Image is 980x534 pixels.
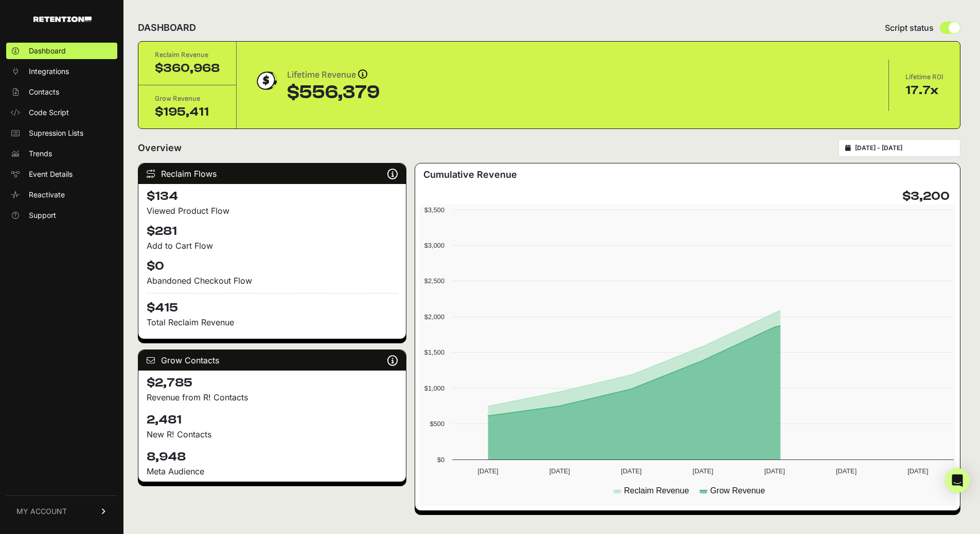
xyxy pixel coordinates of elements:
[6,104,117,121] a: Code Script
[6,145,117,162] a: Trends
[147,258,398,274] h4: $0
[885,22,934,34] span: Script status
[424,242,444,249] text: $3,000
[155,60,220,77] div: $360,968
[253,68,279,94] img: dollar-coin-05c43ed7efb7bc0c12610022525b4bbbb207c7efeef5aecc26f025e68dcafac9.png
[147,223,398,240] h4: $281
[155,104,220,120] div: $195,411
[6,43,117,59] a: Dashboard
[6,84,117,100] a: Contacts
[621,467,642,475] text: [DATE]
[138,21,196,35] h2: DASHBOARD
[549,467,570,475] text: [DATE]
[693,467,714,475] text: [DATE]
[147,293,398,316] h4: $415
[155,94,220,104] div: Grow Revenue
[905,82,943,99] div: 17.7x
[6,166,117,182] a: Event Details
[138,350,406,371] div: Grow Contacts
[29,149,52,159] span: Trends
[29,87,59,97] span: Contacts
[16,506,67,517] span: MY ACCOUNT
[624,486,689,495] text: Reclaim Revenue
[29,107,69,118] span: Code Script
[147,188,398,205] h4: $134
[424,206,444,214] text: $3,500
[424,313,444,321] text: $2,000
[29,190,65,200] span: Reactivate
[147,428,398,440] p: New R! Contacts
[905,72,943,82] div: Lifetime ROI
[147,205,398,217] div: Viewed Product Flow
[147,240,398,252] div: Add to Cart Flow
[147,465,398,477] div: Meta Audience
[6,187,117,203] a: Reactivate
[29,46,66,56] span: Dashboard
[423,168,517,182] h3: Cumulative Revenue
[424,348,444,356] text: $1,500
[6,63,117,80] a: Integrations
[945,468,970,493] div: Open Intercom Messenger
[138,141,182,155] h2: Overview
[710,486,765,495] text: Grow Revenue
[764,467,785,475] text: [DATE]
[424,277,444,285] text: $2,500
[424,384,444,392] text: $1,000
[6,207,117,224] a: Support
[29,169,73,179] span: Event Details
[138,163,406,184] div: Reclaim Flows
[908,467,929,475] text: [DATE]
[29,210,56,220] span: Support
[478,467,498,475] text: [DATE]
[29,66,69,77] span: Integrations
[147,449,398,465] h4: 8,948
[147,375,398,391] h4: $2,785
[147,274,398,287] div: Abandoned Checkout Flow
[6,495,117,527] a: MY ACCOUNT
[147,391,398,403] p: Revenue from R! Contacts
[33,16,92,22] img: Retention.com
[902,188,950,205] h4: $3,200
[836,467,857,475] text: [DATE]
[287,68,380,82] div: Lifetime Revenue
[29,128,83,138] span: Supression Lists
[147,412,398,428] h4: 2,481
[430,420,444,428] text: $500
[155,50,220,60] div: Reclaim Revenue
[147,316,398,328] p: Total Reclaim Revenue
[437,456,444,464] text: $0
[6,125,117,141] a: Supression Lists
[287,82,380,103] div: $556,379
